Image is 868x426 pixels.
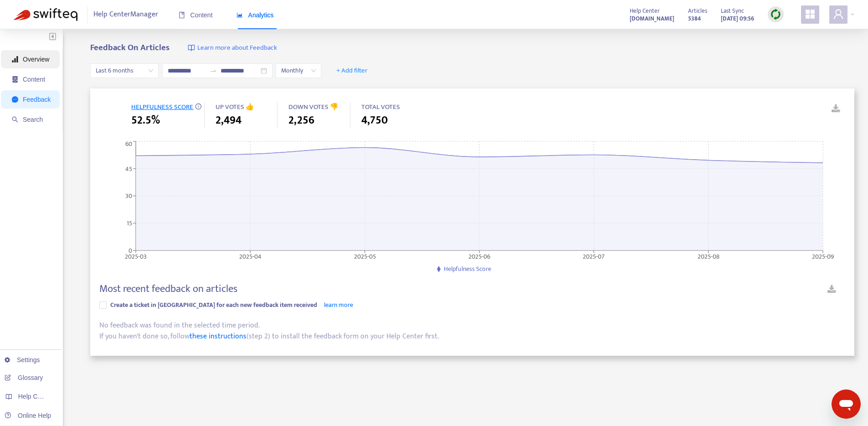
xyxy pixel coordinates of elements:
[110,300,317,310] span: Create a ticket in [GEOGRAPHIC_DATA] for each new feedback item received
[131,112,160,129] span: 52.5%
[288,112,314,129] span: 2,256
[99,320,845,331] div: No feedback was found in the selected time period.
[125,139,132,149] tspan: 60
[336,65,368,76] span: + Add filter
[630,6,660,16] span: Help Center
[833,9,844,20] span: user
[281,64,316,78] span: Monthly
[812,251,834,261] tspan: 2025-09
[688,14,701,24] strong: 5384
[5,374,43,381] a: Glossary
[12,76,18,83] span: container
[354,251,376,261] tspan: 2025-05
[99,283,237,295] h4: Most recent feedback on articles
[23,116,43,123] span: Search
[236,11,274,19] span: Analytics
[12,96,18,103] span: message
[125,191,132,201] tspan: 30
[23,96,51,103] span: Feedback
[832,390,861,419] iframe: Button to launch messaging window
[90,41,169,55] b: Feedback On Articles
[12,56,18,62] span: signal
[361,101,400,113] span: TOTAL VOTES
[688,6,707,16] span: Articles
[188,43,277,53] a: Learn more about Feedback
[179,12,185,18] span: book
[179,11,213,19] span: Content
[216,101,254,113] span: UP VOTES 👍
[197,43,277,53] span: Learn more about Feedback
[14,8,77,21] img: Swifteq
[210,67,217,74] span: swap-right
[698,251,719,261] tspan: 2025-08
[288,101,339,113] span: DOWN VOTES 👎
[125,251,147,261] tspan: 2025-03
[23,56,49,63] span: Overview
[721,6,744,16] span: Last Sync
[188,44,195,52] img: image-link
[805,9,816,20] span: appstore
[770,9,781,20] img: sync.dc5367851b00ba804db3.png
[99,331,845,342] div: If you haven't done so, follow (step 2) to install the feedback form on your Help Center first.
[18,393,56,400] span: Help Centers
[361,112,388,129] span: 4,750
[131,101,193,113] span: HELPFULNESS SCORE
[12,116,18,123] span: search
[630,13,674,24] a: [DOMAIN_NAME]
[23,76,45,83] span: Content
[210,67,217,74] span: to
[721,14,754,24] strong: [DATE] 09:56
[128,245,132,255] tspan: 0
[329,63,375,78] button: + Add filter
[239,251,262,261] tspan: 2025-04
[444,264,491,274] span: Helpfulness Score
[5,356,40,364] a: Settings
[583,251,605,261] tspan: 2025-07
[190,330,247,343] a: these instructions
[216,112,241,129] span: 2,494
[125,163,132,174] tspan: 45
[468,251,490,261] tspan: 2025-06
[127,218,132,229] tspan: 15
[324,300,353,310] a: learn more
[5,412,51,419] a: Online Help
[96,64,153,78] span: Last 6 months
[236,12,243,18] span: area-chart
[93,6,158,23] span: Help Center Manager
